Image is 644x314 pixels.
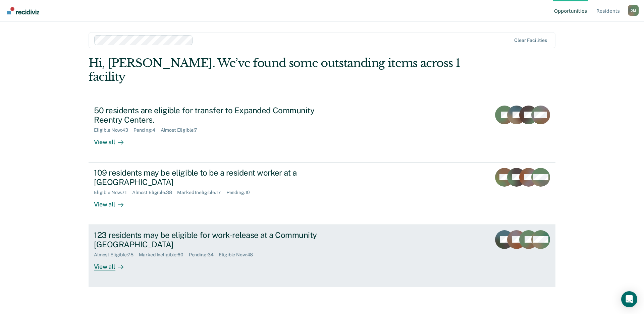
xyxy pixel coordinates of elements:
[226,190,256,195] div: Pending : 10
[133,127,161,133] div: Pending : 4
[189,252,219,258] div: Pending : 34
[89,100,555,163] a: 50 residents are eligible for transfer to Expanded Community Reentry Centers.Eligible Now:43Pendi...
[94,127,133,133] div: Eligible Now : 43
[621,291,637,307] div: Open Intercom Messenger
[94,230,329,250] div: 123 residents may be eligible for work-release at a Community [GEOGRAPHIC_DATA]
[132,190,177,195] div: Almost Eligible : 38
[7,7,39,14] img: Recidiviz
[89,225,555,287] a: 123 residents may be eligible for work-release at a Community [GEOGRAPHIC_DATA]Almost Eligible:75...
[89,163,555,225] a: 109 residents may be eligible to be a resident worker at a [GEOGRAPHIC_DATA]Eligible Now:71Almost...
[628,5,639,16] div: D M
[94,106,329,125] div: 50 residents are eligible for transfer to Expanded Community Reentry Centers.
[177,190,226,195] div: Marked Ineligible : 17
[139,252,189,258] div: Marked Ineligible : 60
[514,38,547,43] div: Clear facilities
[161,127,203,133] div: Almost Eligible : 7
[94,168,329,187] div: 109 residents may be eligible to be a resident worker at a [GEOGRAPHIC_DATA]
[94,190,132,195] div: Eligible Now : 71
[94,252,139,258] div: Almost Eligible : 75
[94,195,131,208] div: View all
[219,252,258,258] div: Eligible Now : 48
[94,133,131,146] div: View all
[628,5,639,16] button: Profile dropdown button
[94,258,131,271] div: View all
[89,56,462,84] div: Hi, [PERSON_NAME]. We’ve found some outstanding items across 1 facility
